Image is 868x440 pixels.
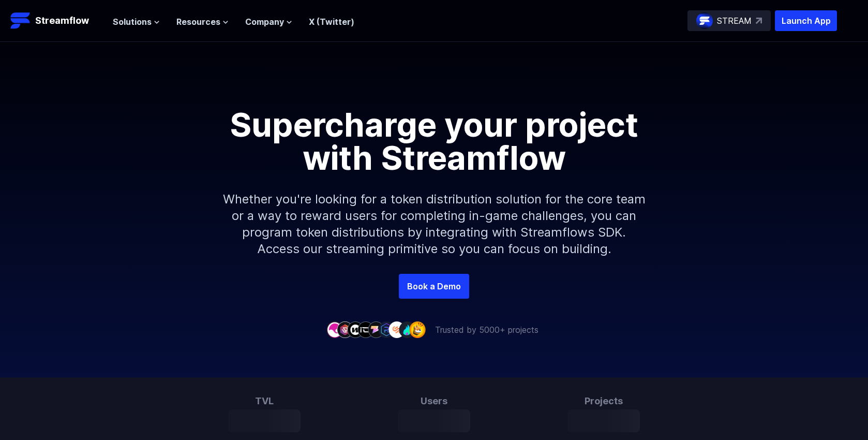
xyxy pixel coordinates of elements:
a: STREAM [687,10,771,31]
h3: Users [398,394,470,408]
img: company-3 [347,321,364,338]
h1: Supercharge your project with Streamflow [201,108,667,174]
img: company-7 [388,321,405,338]
img: company-2 [337,321,353,338]
img: company-8 [399,321,415,338]
a: Book a Demo [399,274,469,299]
a: X (Twitter) [309,17,354,27]
p: STREAM [717,14,752,27]
img: company-5 [368,321,384,338]
a: Streamflow [10,10,102,31]
span: Company [245,16,284,28]
button: Solutions [113,16,160,28]
img: company-6 [378,321,395,338]
button: Resources [176,16,229,28]
h3: TVL [228,394,301,408]
img: streamflow-logo-circle.png [696,12,713,29]
button: Launch App [775,10,837,31]
img: company-4 [357,321,374,338]
p: Trusted by 5000+ projects [435,324,538,336]
span: Solutions [113,16,152,28]
button: Company [245,16,292,28]
h3: Projects [567,394,640,408]
p: Whether you're looking for a token distribution solution for the core team or a way to reward use... [212,174,656,274]
img: company-1 [326,321,343,338]
span: Resources [176,16,220,28]
img: top-right-arrow.svg [756,18,762,24]
img: company-9 [409,321,426,338]
img: Streamflow Logo [10,10,31,31]
p: Streamflow [35,13,89,28]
